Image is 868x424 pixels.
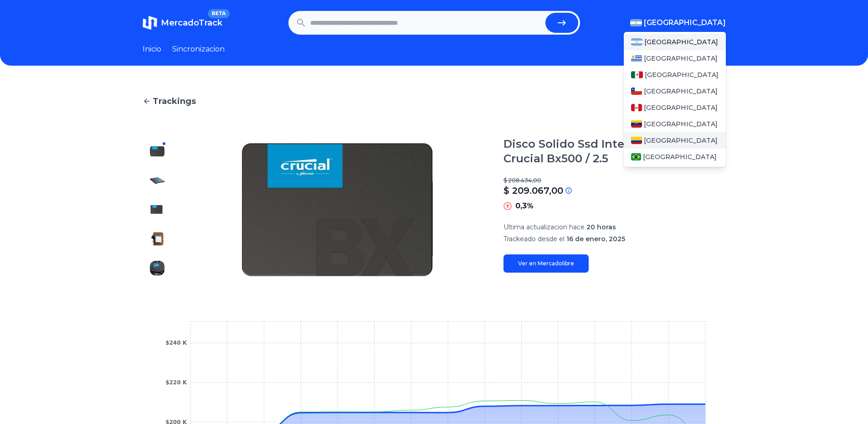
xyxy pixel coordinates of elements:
span: Trackings [153,95,196,108]
tspan: $240 K [165,340,187,346]
img: Colombia [631,137,642,144]
p: 0,3% [515,201,534,212]
img: Disco Solido Ssd Interno De 1 Tb | Crucial Bx500 / 2.5 [150,173,164,188]
img: Venezuela [631,120,642,128]
p: $ 208.434,00 [503,177,726,184]
img: Brasil [631,153,642,160]
span: [GEOGRAPHIC_DATA] [644,119,718,129]
img: Uruguay [631,55,642,62]
span: [GEOGRAPHIC_DATA] [644,136,718,145]
img: Disco Solido Ssd Interno De 1 Tb | Crucial Bx500 / 2.5 [150,202,164,217]
a: Venezuela[GEOGRAPHIC_DATA] [624,116,726,132]
a: Trackings [143,95,726,108]
img: Mexico [631,71,643,78]
span: 16 de enero, 2025 [566,235,625,243]
a: Ver en Mercadolibre [503,254,589,273]
span: 20 horas [586,223,616,231]
p: $ 209.067,00 [503,184,563,197]
tspan: $220 K [165,379,187,386]
a: Peru[GEOGRAPHIC_DATA] [624,99,726,116]
span: MercadoTrack [161,18,222,28]
a: Sincronizacion [172,44,225,55]
span: [GEOGRAPHIC_DATA] [644,54,718,63]
img: Disco Solido Ssd Interno De 1 Tb | Crucial Bx500 / 2.5 [150,144,164,159]
span: BETA [208,9,229,18]
span: [GEOGRAPHIC_DATA] [644,37,718,47]
img: Peru [631,104,642,111]
span: [GEOGRAPHIC_DATA] [644,17,726,28]
span: [GEOGRAPHIC_DATA] [643,152,717,161]
h1: Disco Solido Ssd Interno De 1 Tb | Crucial Bx500 / 2.5 [503,137,726,166]
span: [GEOGRAPHIC_DATA] [644,87,718,96]
button: [GEOGRAPHIC_DATA] [630,17,726,28]
a: Inicio [143,44,161,55]
a: Brasil[GEOGRAPHIC_DATA] [624,149,726,165]
span: Trackeado desde el [503,235,565,243]
span: [GEOGRAPHIC_DATA] [644,103,718,112]
img: MercadoTrack [143,16,157,30]
img: Argentina [631,38,643,46]
a: MercadoTrackBETA [143,16,222,30]
a: Uruguay[GEOGRAPHIC_DATA] [624,50,726,67]
img: Disco Solido Ssd Interno De 1 Tb | Crucial Bx500 / 2.5 [150,232,164,246]
span: [GEOGRAPHIC_DATA] [645,70,719,79]
a: Argentina[GEOGRAPHIC_DATA] [624,34,726,50]
a: Mexico[GEOGRAPHIC_DATA] [624,67,726,83]
img: Chile [631,88,642,95]
img: Argentina [630,19,642,26]
span: Ultima actualizacion hace [503,223,585,231]
img: Disco Solido Ssd Interno De 1 Tb | Crucial Bx500 / 2.5 [150,261,164,275]
img: Disco Solido Ssd Interno De 1 Tb | Crucial Bx500 / 2.5 [190,137,485,283]
a: Colombia[GEOGRAPHIC_DATA] [624,132,726,149]
a: Chile[GEOGRAPHIC_DATA] [624,83,726,99]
